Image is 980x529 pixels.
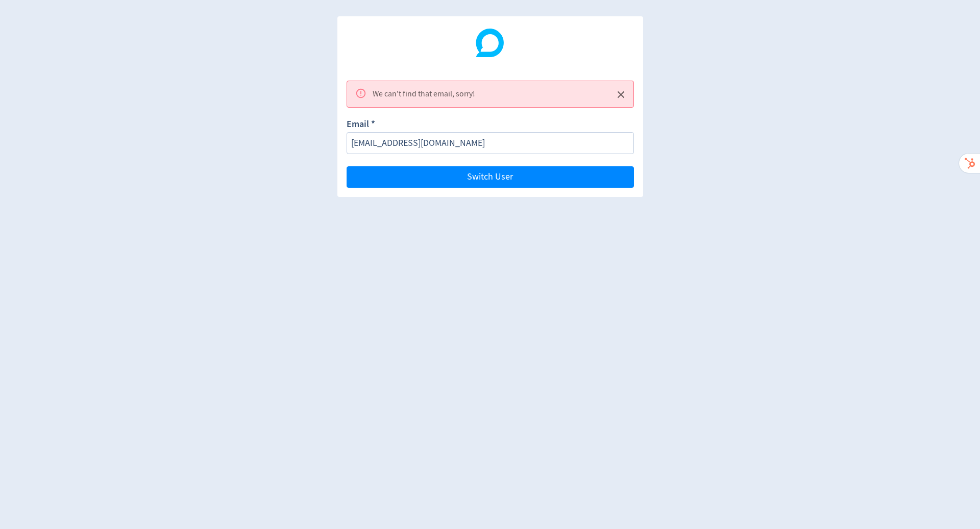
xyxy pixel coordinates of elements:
span: Switch User [467,172,513,182]
img: Digivizer Logo [476,29,504,57]
label: Email * [347,118,375,132]
div: We can't find that email, sorry! [373,84,475,104]
button: Switch User [347,166,634,188]
button: Close [612,86,629,103]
